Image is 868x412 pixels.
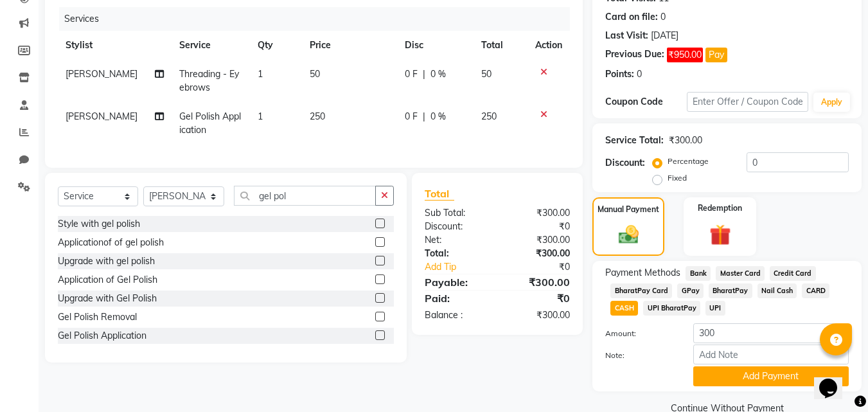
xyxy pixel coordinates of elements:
span: CASH [610,301,638,316]
label: Redemption [698,202,742,214]
div: Gel Polish Removal [58,310,137,324]
span: [PERSON_NAME] [66,68,137,80]
th: Total [474,31,528,60]
span: Total [425,187,454,201]
span: 0 F [405,67,418,81]
span: UPI [705,301,725,316]
label: Manual Payment [598,204,659,215]
div: [DATE] [651,29,678,42]
th: Service [172,31,250,60]
div: Applicationof of gel polish [58,236,164,249]
a: Add Tip [415,260,511,274]
span: 0 % [430,67,446,81]
label: Amount: [596,328,683,339]
div: ₹0 [511,260,580,274]
th: Price [302,31,397,60]
span: Gel Polish Application [179,111,241,136]
span: Credit Card [770,266,816,281]
div: Points: [605,67,634,81]
span: GPay [677,283,704,298]
div: Total: [415,247,497,260]
div: Services [59,7,580,31]
div: Paid: [415,291,497,306]
div: Previous Due: [605,48,664,62]
div: Discount: [415,220,497,233]
div: Upgrade with Gel Polish [58,292,157,305]
div: ₹300.00 [497,274,580,290]
div: Coupon Code [605,95,686,109]
div: Service Total: [605,134,664,147]
div: ₹0 [497,220,580,233]
span: 50 [481,68,492,80]
span: 50 [310,68,320,80]
span: 1 [258,68,263,80]
span: CARD [802,283,829,298]
div: Upgrade with gel polish [58,255,155,268]
span: ₹950.00 [667,48,703,62]
input: Amount [693,323,849,343]
th: Stylist [58,31,172,60]
th: Action [527,31,570,60]
span: [PERSON_NAME] [66,111,137,122]
div: Sub Total: [415,206,497,220]
div: ₹300.00 [497,233,580,247]
div: Card on file: [605,10,658,24]
span: Threading - Eyebrows [179,68,239,93]
div: Balance : [415,309,497,322]
th: Disc [397,31,474,60]
img: _gift.svg [703,222,738,248]
button: Add Payment [693,366,849,386]
span: 250 [481,111,497,122]
div: Gel Polish Application [58,329,146,343]
span: 1 [258,111,263,122]
span: Bank [686,266,711,281]
span: 250 [310,111,325,122]
input: Enter Offer / Coupon Code [687,92,808,112]
div: ₹300.00 [497,247,580,260]
span: 0 F [405,110,418,123]
div: Discount: [605,156,645,170]
span: | [423,110,425,123]
div: 0 [637,67,642,81]
div: Last Visit: [605,29,648,42]
input: Search or Scan [234,186,376,206]
div: Net: [415,233,497,247]
div: ₹300.00 [497,309,580,322]
div: ₹300.00 [497,206,580,220]
th: Qty [250,31,302,60]
span: Payment Methods [605,266,680,280]
span: Master Card [716,266,765,281]
label: Note: [596,350,683,361]
div: ₹300.00 [669,134,702,147]
div: 0 [660,10,666,24]
div: Style with gel polish [58,217,140,231]
span: | [423,67,425,81]
input: Add Note [693,345,849,364]
div: Application of Gel Polish [58,273,157,287]
span: 0 % [430,110,446,123]
img: _cash.svg [612,223,645,246]
label: Percentage [668,156,709,167]
button: Pay [705,48,727,62]
span: BharatPay [709,283,752,298]
div: ₹0 [497,291,580,306]
button: Apply [813,93,850,112]
iframe: chat widget [814,361,855,399]
span: Nail Cash [757,283,797,298]
span: BharatPay Card [610,283,672,298]
div: Payable: [415,274,497,290]
span: UPI BharatPay [643,301,700,316]
label: Fixed [668,172,687,184]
